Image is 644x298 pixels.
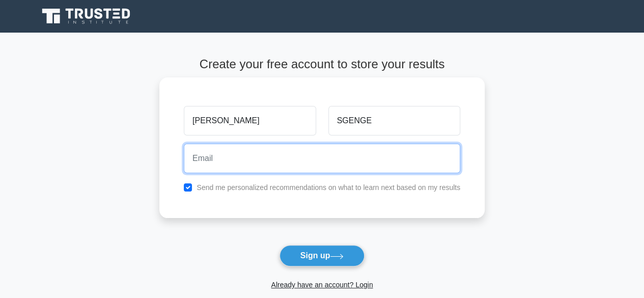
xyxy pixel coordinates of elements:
[159,57,485,72] h4: Create your free account to store your results
[271,281,373,289] a: Already have an account? Login
[197,183,460,192] label: Send me personalized recommendations on what to learn next based on my results
[328,106,460,136] input: Last name
[184,144,460,173] input: Email
[279,245,365,266] button: Sign up
[184,106,316,136] input: First name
